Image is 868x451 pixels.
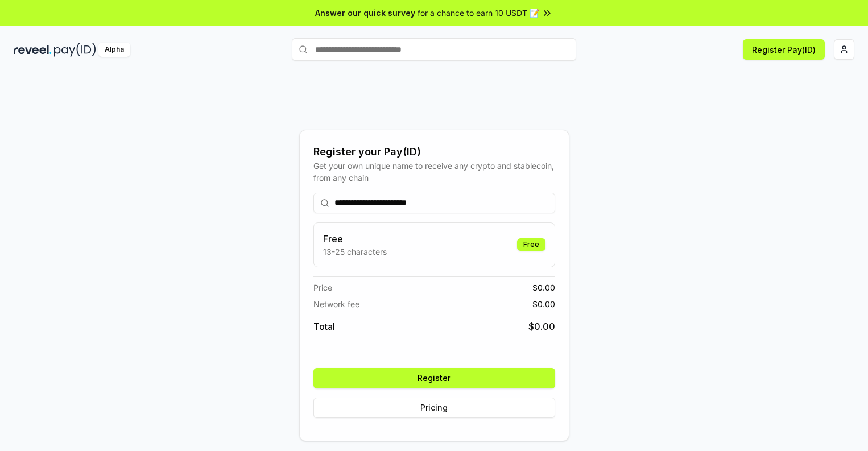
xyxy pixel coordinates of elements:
[517,238,545,251] div: Free
[313,160,555,184] div: Get your own unique name to receive any crypto and stablecoin, from any chain
[313,282,332,293] span: Price
[313,144,555,160] div: Register your Pay(ID)
[528,320,555,333] span: $ 0.00
[313,398,555,418] button: Pricing
[313,368,555,388] button: Register
[98,43,130,57] div: Alpha
[14,43,52,57] img: reveel_dark
[315,7,415,19] span: Answer our quick survey
[54,43,96,57] img: pay_id
[323,246,387,258] p: 13-25 characters
[532,298,555,310] span: $ 0.00
[532,282,555,293] span: $ 0.00
[743,39,825,60] button: Register Pay(ID)
[323,232,387,246] h3: Free
[418,7,539,19] span: for a chance to earn 10 USDT 📝
[313,320,335,333] span: Total
[313,298,359,310] span: Network fee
